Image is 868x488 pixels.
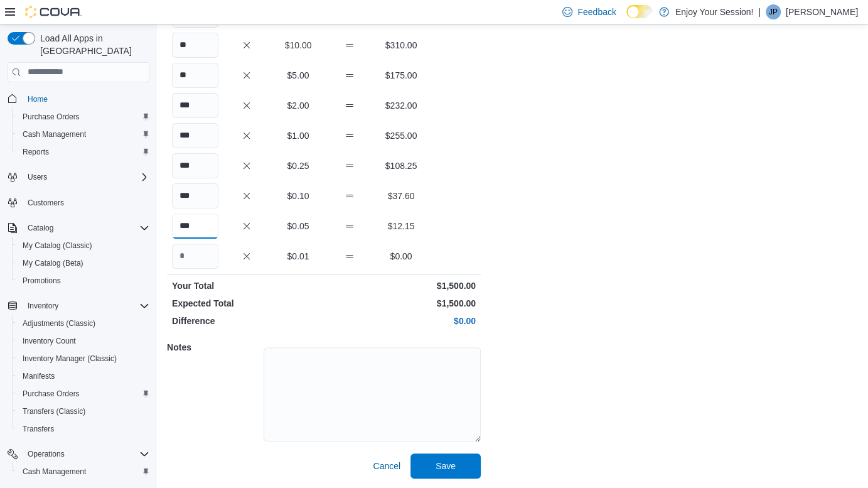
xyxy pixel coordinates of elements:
span: Adjustments (Classic) [18,316,149,331]
span: Inventory Manager (Classic) [23,354,117,364]
span: Transfers (Classic) [18,404,149,419]
button: My Catalog (Classic) [13,237,154,254]
span: JP [769,4,778,19]
img: Cova [25,6,82,18]
span: Purchase Orders [23,112,80,122]
button: Inventory [3,297,154,315]
input: Quantity [172,33,218,58]
p: $5.00 [275,69,321,82]
a: My Catalog (Classic) [18,238,97,253]
h5: Notes [167,335,261,360]
p: $12.15 [378,220,424,232]
span: Manifests [18,369,149,384]
span: My Catalog (Beta) [18,256,149,271]
span: Feedback [577,6,616,18]
span: Cash Management [23,467,86,477]
p: $1,500.00 [326,297,476,310]
p: Difference [172,315,321,327]
button: Inventory Manager (Classic) [13,350,154,367]
input: Quantity [172,183,218,209]
button: Operations [3,445,154,463]
button: My Catalog (Beta) [13,254,154,272]
span: Home [23,91,149,107]
span: Operations [28,449,65,459]
div: Jesse Prior [766,4,781,19]
span: Users [28,172,47,182]
p: | [758,4,761,19]
button: Manifests [13,367,154,385]
span: Inventory Count [18,333,149,349]
p: Your Total [172,279,321,292]
span: Promotions [18,273,149,288]
a: Cash Management [18,127,91,142]
button: Reports [13,143,154,161]
span: Users [23,170,149,185]
span: Transfers (Classic) [23,406,85,416]
p: $1,500.00 [326,279,476,292]
span: Reports [23,147,49,157]
span: Promotions [23,276,61,286]
button: Inventory [23,298,63,313]
a: Home [23,92,53,107]
span: Inventory Manager (Classic) [18,351,149,366]
button: Cash Management [13,126,154,143]
p: Expected Total [172,297,321,310]
span: Inventory Count [23,336,76,346]
button: Operations [23,447,70,462]
button: Home [3,90,154,108]
a: Purchase Orders [18,386,85,401]
button: Catalog [3,219,154,237]
span: Reports [18,144,149,160]
a: Customers [23,195,69,210]
input: Quantity [172,153,218,178]
p: $232.00 [378,99,424,112]
a: Adjustments (Classic) [18,316,100,331]
span: Cash Management [23,129,86,139]
p: $0.10 [275,190,321,202]
span: Purchase Orders [23,389,80,399]
button: Adjustments (Classic) [13,315,154,332]
span: Cancel [373,460,400,472]
p: $37.60 [378,190,424,202]
input: Quantity [172,214,218,239]
span: Transfers [23,424,54,434]
span: Cash Management [18,464,149,479]
span: Adjustments (Classic) [23,318,95,328]
span: Cash Management [18,127,149,142]
button: Customers [3,193,154,212]
p: $10.00 [275,39,321,52]
p: $2.00 [275,99,321,112]
p: $0.25 [275,160,321,172]
button: Transfers [13,420,154,438]
p: $0.05 [275,220,321,232]
button: Purchase Orders [13,385,154,403]
button: Catalog [23,220,58,236]
span: Catalog [23,220,149,236]
button: Inventory Count [13,332,154,350]
a: Transfers (Classic) [18,404,90,419]
a: Inventory Manager (Classic) [18,351,122,366]
a: My Catalog (Beta) [18,256,88,271]
span: Customers [28,198,64,208]
a: Manifests [18,369,60,384]
button: Purchase Orders [13,108,154,126]
button: Users [3,168,154,186]
a: Promotions [18,273,66,288]
p: Enjoy Your Session! [675,4,754,19]
button: Users [23,170,52,185]
input: Quantity [172,244,218,269]
p: $310.00 [378,39,424,52]
span: Purchase Orders [18,386,149,401]
p: $0.01 [275,250,321,263]
input: Quantity [172,63,218,88]
p: $255.00 [378,129,424,142]
a: Reports [18,144,54,160]
span: Inventory [23,298,149,313]
p: $108.25 [378,160,424,172]
p: [PERSON_NAME] [786,4,858,19]
span: Operations [23,447,149,462]
p: $1.00 [275,129,321,142]
a: Purchase Orders [18,109,85,124]
span: Home [28,94,48,104]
